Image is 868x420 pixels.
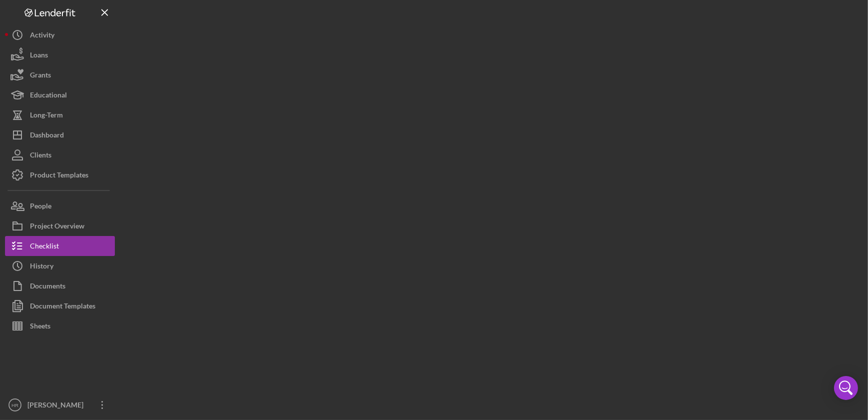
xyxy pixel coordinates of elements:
[5,85,115,105] button: Educational
[5,125,115,145] button: Dashboard
[5,105,115,125] button: Long-Term
[11,402,18,408] text: HR
[5,25,115,45] button: Activity
[5,45,115,65] button: Loans
[5,165,115,185] button: Product Templates
[30,316,50,338] div: Sheets
[5,145,115,165] button: Clients
[30,236,59,258] div: Checklist
[5,65,115,85] button: Grants
[5,236,115,256] button: Checklist
[5,296,115,316] button: Document Templates
[30,25,54,47] div: Activity
[30,65,51,87] div: Grants
[30,125,64,147] div: Dashboard
[5,395,115,415] button: HR[PERSON_NAME]
[30,196,51,218] div: People
[5,216,115,236] button: Project Overview
[30,216,84,238] div: Project Overview
[5,256,115,276] button: History
[834,376,858,400] div: Open Intercom Messenger
[30,45,48,67] div: Loans
[5,196,115,216] button: People
[30,105,63,127] div: Long-Term
[30,165,88,187] div: Product Templates
[25,395,90,417] div: [PERSON_NAME]
[30,296,95,318] div: Document Templates
[30,276,65,298] div: Documents
[30,145,51,167] div: Clients
[5,276,115,296] button: Documents
[30,85,67,107] div: Educational
[30,256,53,278] div: History
[5,316,115,336] button: Sheets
